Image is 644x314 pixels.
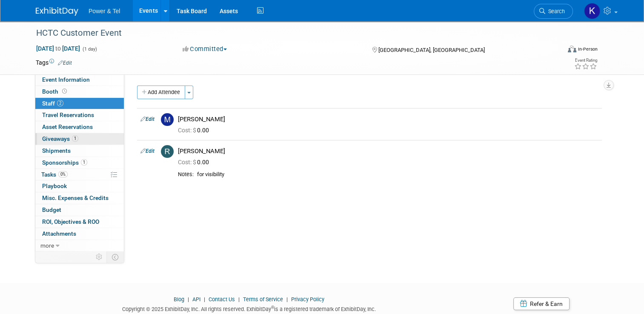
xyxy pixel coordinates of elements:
span: 0.00 [178,159,212,166]
span: | [236,296,242,303]
a: Terms of Service [243,296,283,303]
a: Edit [140,116,155,122]
span: Booth [42,88,69,95]
a: Budget [35,204,124,216]
span: Travel Reservations [42,111,94,118]
span: more [40,242,54,249]
div: HCTC Customer Event [33,26,550,41]
a: Refer & Earn [513,297,570,310]
a: Blog [174,296,184,303]
img: M.jpg [161,113,174,126]
a: Staff2 [35,98,124,109]
a: Sponsorships1 [35,157,124,168]
span: 0.00 [178,127,212,134]
span: Power & Tel [89,8,120,14]
td: Toggle Event Tabs [107,251,124,263]
div: Event Rating [574,58,597,63]
a: Travel Reservations [35,109,124,121]
span: Search [545,8,565,14]
span: Shipments [42,147,71,154]
span: Budget [42,206,61,213]
a: Playbook [35,180,124,192]
a: Giveaways1 [35,133,124,145]
span: 2 [57,100,63,106]
span: Booth not reserved yet [60,88,69,94]
a: Edit [58,60,72,66]
span: 1 [72,135,78,142]
span: [DATE] [DATE] [36,45,80,52]
span: Sponsorships [42,159,87,166]
span: Staff [42,100,63,107]
div: Copyright © 2025 ExhibitDay, Inc. All rights reserved. ExhibitDay is a registered trademark of Ex... [36,303,462,313]
div: Event Format [515,44,598,57]
a: Contact Us [209,296,235,303]
a: API [192,296,200,303]
img: R.jpg [161,145,174,158]
a: Asset Reservations [35,121,124,133]
sup: ® [271,305,274,310]
a: Shipments [35,145,124,157]
a: Attachments [35,228,124,240]
span: | [202,296,207,303]
a: ROI, Objectives & ROO [35,216,124,228]
a: Edit [140,148,155,154]
span: 1 [81,159,87,166]
div: In-Person [578,46,598,52]
span: ROI, Objectives & ROO [42,218,99,225]
a: Privacy Policy [291,296,324,303]
a: Event Information [35,74,124,86]
span: Cost: $ [178,159,197,166]
span: | [284,296,290,303]
button: Add Attendee [137,86,185,99]
span: Misc. Expenses & Credits [42,194,109,201]
img: Kelley Hood [584,3,600,19]
div: for visibility [197,171,598,178]
span: Cost: $ [178,127,197,134]
button: Committed [180,45,230,54]
a: Misc. Expenses & Credits [35,192,124,204]
span: Asset Reservations [42,123,93,130]
span: Attachments [42,230,76,237]
a: Booth [35,86,124,97]
div: [PERSON_NAME] [178,115,598,123]
img: ExhibitDay [36,7,78,16]
a: more [35,240,124,251]
span: [GEOGRAPHIC_DATA], [GEOGRAPHIC_DATA] [378,47,485,53]
div: [PERSON_NAME] [178,147,598,155]
span: to [54,45,62,52]
span: Tasks [41,171,68,178]
span: 0% [58,171,68,177]
span: Playbook [42,183,67,189]
span: | [186,296,191,303]
span: (1 day) [82,46,97,52]
td: Tags [36,58,72,67]
div: Notes: [178,171,194,178]
a: Tasks0% [35,169,124,180]
a: Search [534,4,573,19]
span: Event Information [42,76,90,83]
img: Format-Inperson.png [568,46,576,52]
span: Giveaways [42,135,78,142]
td: Personalize Event Tab Strip [92,251,107,263]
